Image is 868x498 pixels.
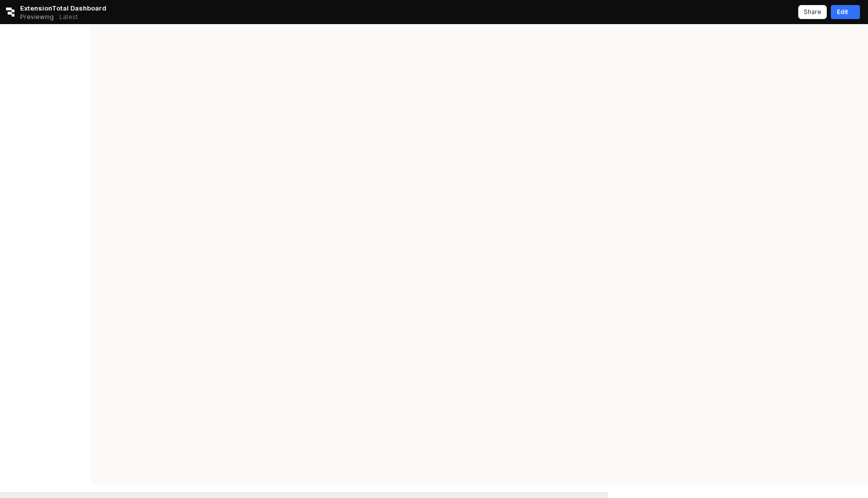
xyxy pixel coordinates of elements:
button: Add app to favorites [111,3,121,13]
span: ExtensionTotal Dashboard [20,3,106,13]
div: Previewing Latest [20,10,83,24]
button: Releases and History [54,10,83,24]
span: Previewing [20,12,54,22]
button: Share app [798,5,827,19]
p: Share [804,8,821,16]
p: Latest [59,13,78,21]
button: Edit [831,5,860,19]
